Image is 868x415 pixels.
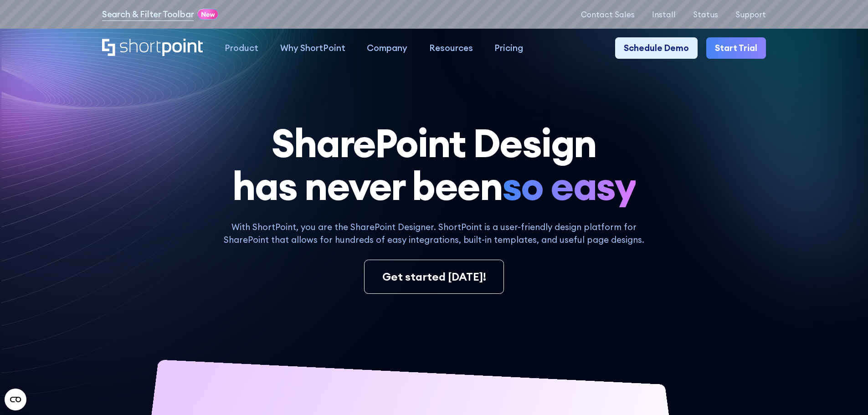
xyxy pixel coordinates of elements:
[429,41,473,55] div: Resources
[693,10,718,19] a: Status
[615,37,698,59] a: Schedule Demo
[494,41,523,55] div: Pricing
[484,37,534,59] a: Pricing
[225,41,258,55] div: Product
[382,269,486,285] div: Get started [DATE]!
[214,37,269,59] a: Product
[356,37,418,59] a: Company
[418,37,484,59] a: Resources
[735,10,766,19] a: Support
[581,10,635,19] a: Contact Sales
[280,41,345,55] div: Why ShortPoint
[102,8,194,21] a: Search & Filter Toolbar
[652,10,676,19] a: Install
[704,309,868,415] iframe: Chat Widget
[214,220,653,246] p: With ShortPoint, you are the SharePoint Designer. ShortPoint is a user-friendly design platform f...
[5,389,26,410] button: Open CMP widget
[706,37,766,59] a: Start Trial
[269,37,356,59] a: Why ShortPoint
[364,260,503,294] a: Get started [DATE]!
[102,39,203,57] a: Home
[367,41,407,55] div: Company
[102,122,766,208] h1: SharePoint Design has never been
[502,164,636,207] span: so easy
